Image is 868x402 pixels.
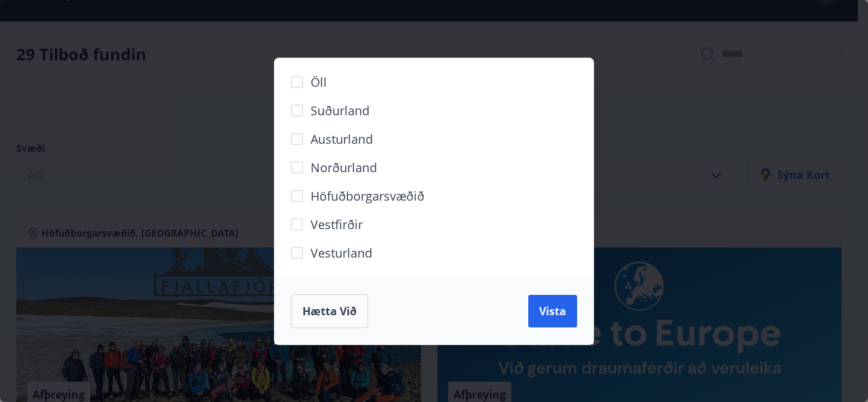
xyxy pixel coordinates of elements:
[311,130,373,148] span: Austurland
[311,102,370,119] span: Suðurland
[311,187,425,205] span: Höfuðborgarsvæðið
[291,294,368,328] button: Hætta við
[311,244,372,262] span: Vesturland
[539,304,566,319] span: Vista
[311,216,363,233] span: Vestfirðir
[311,159,377,176] span: Norðurland
[311,73,327,91] span: Öll
[528,295,577,327] button: Vista
[302,304,357,319] span: Hætta við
